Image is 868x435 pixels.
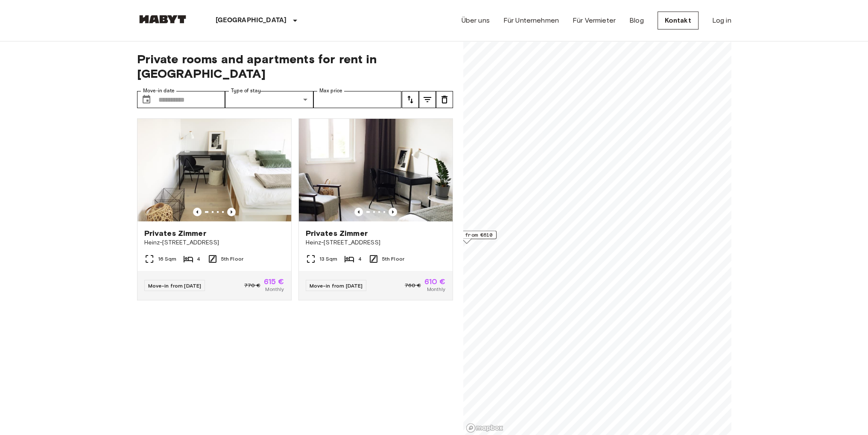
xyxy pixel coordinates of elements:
button: Previous image [227,208,236,216]
span: Privates Zimmer [306,228,368,238]
button: Previous image [193,208,202,216]
a: Für Unternehmen [503,15,559,26]
span: 13 Sqm [319,255,338,263]
button: Previous image [389,208,397,216]
span: 5th Floor [382,255,404,263]
img: Marketing picture of unit DE-01-033-001-03H [137,119,291,221]
span: 760 € [405,282,421,289]
button: Choose date [138,91,155,108]
a: Mapbox logo [466,423,503,433]
a: Marketing picture of unit DE-01-033-001-04HPrevious imagePrevious imagePrivates ZimmerHeinz-[STRE... [298,118,453,300]
span: 4 [358,255,361,263]
span: 5th Floor [221,255,243,263]
span: Move-in from [DATE] [310,282,363,289]
a: Marketing picture of unit DE-01-033-001-03HPrevious imagePrevious imagePrivates ZimmerHeinz-[STRE... [137,118,292,300]
span: Heinz-[STREET_ADDRESS] [306,238,446,247]
p: [GEOGRAPHIC_DATA] [216,15,287,26]
button: Previous image [354,208,363,216]
span: 615 € [264,278,284,285]
span: 4 [197,255,200,263]
a: Kontakt [658,12,698,29]
span: 16 Sqm [158,255,177,263]
button: tune [402,91,419,108]
button: tune [436,91,453,108]
label: Max price [319,87,342,94]
a: Blog [629,15,644,26]
span: Move-in from [DATE] [148,282,202,289]
img: Habyt [137,15,188,24]
span: Monthly [427,285,445,293]
span: Heinz-[STREET_ADDRESS] [144,238,284,247]
span: 2 units from €610 [440,231,492,239]
a: Für Vermieter [573,15,616,26]
span: 770 € [244,282,260,289]
span: 610 € [424,278,446,285]
a: Log in [712,15,731,26]
div: Map marker [436,231,496,244]
a: Über uns [462,15,490,26]
img: Marketing picture of unit DE-01-033-001-04H [299,119,453,221]
span: Privates Zimmer [144,228,206,238]
label: Type of stay [231,87,261,94]
button: tune [419,91,436,108]
span: Private rooms and apartments for rent in [GEOGRAPHIC_DATA] [137,52,453,81]
label: Move-in date [143,87,175,94]
span: Monthly [265,285,284,293]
